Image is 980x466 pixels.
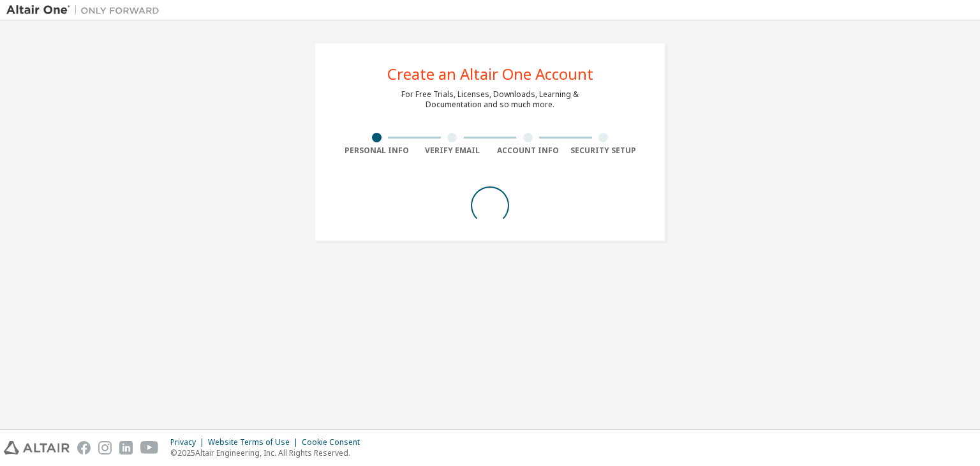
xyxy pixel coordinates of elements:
div: Security Setup [566,146,642,156]
img: instagram.svg [98,441,112,455]
div: Personal Info [339,146,415,156]
img: linkedin.svg [119,441,133,455]
img: altair_logo.svg [4,441,70,455]
div: Privacy [170,437,208,447]
div: Account Info [490,146,566,156]
div: Create an Altair One Account [387,66,593,82]
img: facebook.svg [77,441,91,455]
div: For Free Trials, Licenses, Downloads, Learning & Documentation and so much more. [401,89,579,110]
div: Cookie Consent [302,437,367,447]
div: Website Terms of Use [208,437,302,447]
p: © 2025 Altair Engineering, Inc. All Rights Reserved. [170,447,367,458]
img: Altair One [6,4,166,17]
img: youtube.svg [140,441,159,455]
div: Verify Email [415,146,491,156]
